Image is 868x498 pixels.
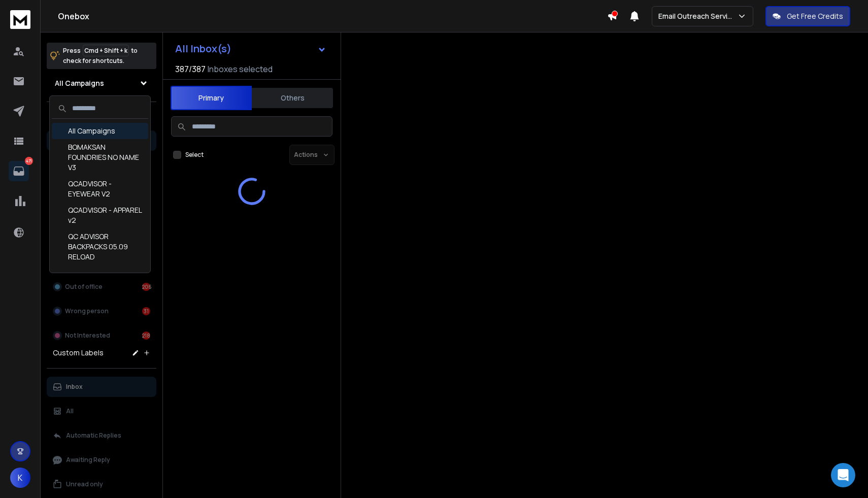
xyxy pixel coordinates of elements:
p: 471 [25,157,33,165]
p: Get Free Credits [787,11,843,21]
h3: Custom Labels [53,348,104,358]
span: Cmd + Shift + k [83,45,129,56]
div: QCADVISOR - EYEWEAR V2 [52,176,148,202]
span: 387 / 387 [175,63,206,75]
button: Primary [171,86,252,110]
div: QCADVISOR - APPAREL v2 [52,202,148,228]
label: Select [185,151,204,159]
div: Open Intercom Messenger [831,463,855,487]
h1: All Inbox(s) [175,44,231,54]
p: Email Outreach Service [658,11,737,21]
h1: Onebox [58,10,607,22]
div: All Campaigns [52,123,148,139]
h1: All Campaigns [55,78,104,88]
div: QC ADVISOR BACKPACKS 05.09 RELOAD [52,228,148,265]
h3: Inboxes selected [208,63,273,75]
img: logo [10,10,30,29]
h3: Filters [47,110,156,124]
div: BOMAKSAN FOUNDRIES NO NAME V3 [52,139,148,176]
span: K [10,468,30,488]
div: BOMAKSAN FOUNDRIES 3 [52,265,148,291]
button: Others [252,87,333,109]
p: Press to check for shortcuts. [63,46,138,66]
